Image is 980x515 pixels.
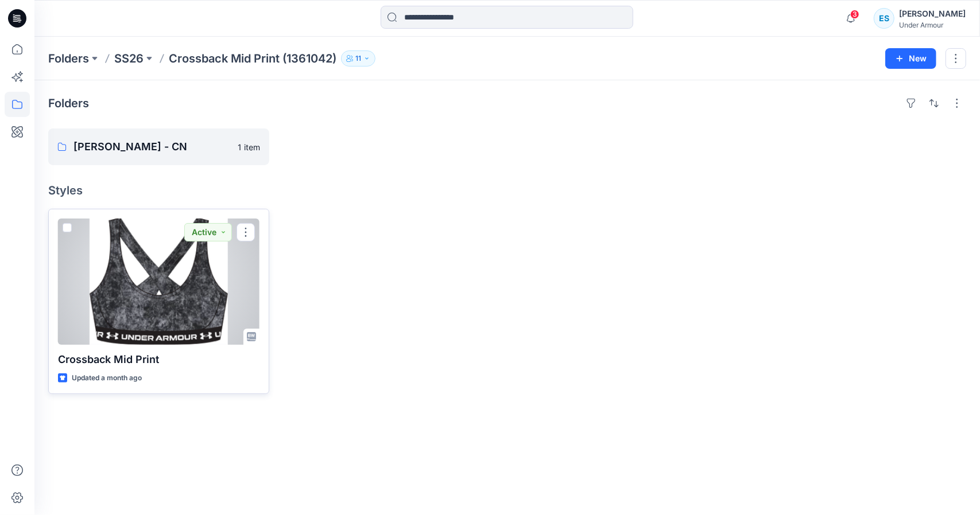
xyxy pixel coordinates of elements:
a: Folders [48,50,89,67]
h4: Folders [48,96,89,110]
div: Under Armour [899,21,966,29]
p: Crossback Mid Print (1361042) [169,50,336,67]
button: 11 [341,50,375,67]
p: 11 [355,52,361,65]
div: ES [874,8,894,29]
p: 1 item [238,141,260,153]
a: [PERSON_NAME] - CN1 item [48,128,269,165]
p: [PERSON_NAME] - CN [73,139,231,155]
p: Crossback Mid Print [58,352,259,368]
button: New [885,48,936,69]
p: Updated a month ago [72,372,142,384]
a: Crossback Mid Print [58,219,259,345]
h4: Styles [48,184,966,197]
div: [PERSON_NAME] [899,7,966,21]
span: 3 [850,10,859,19]
a: SS26 [114,50,144,67]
